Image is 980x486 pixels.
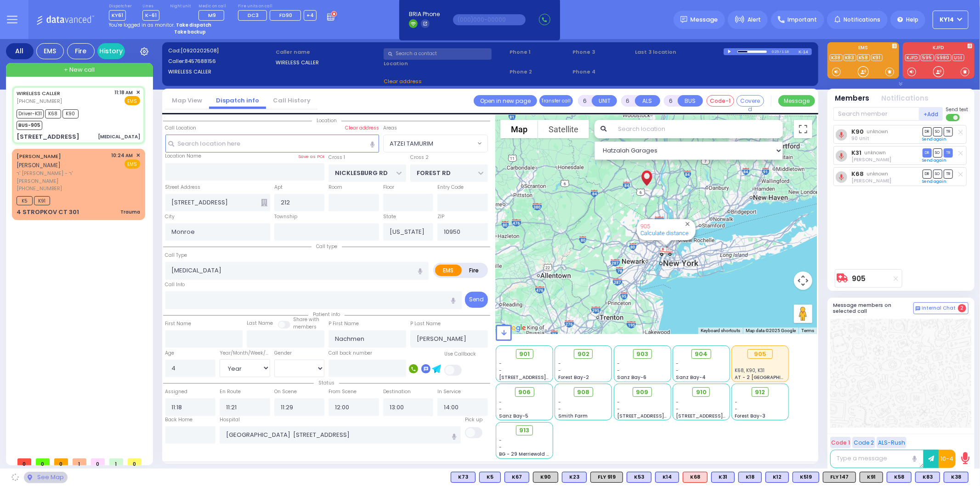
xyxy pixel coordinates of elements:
[168,68,273,76] label: WIRELESS CALLER
[499,437,502,444] span: -
[558,360,561,367] span: -
[274,184,283,191] label: Apt
[882,93,929,104] button: Notifications
[851,128,864,135] a: K90
[437,213,444,220] label: ZIP
[518,388,531,397] span: 906
[17,208,79,217] div: 4 STROPKOV CT 301
[498,322,528,334] a: Open this area in Google Maps (opens a new window)
[765,472,789,483] div: BLS
[933,127,942,136] span: SO
[940,16,954,24] span: KY14
[562,472,587,483] div: K23
[45,109,61,119] span: K68
[617,360,620,367] span: -
[678,95,703,107] button: BUS
[617,367,620,374] span: -
[952,54,964,61] a: Util
[165,135,379,152] input: Search location here
[656,242,677,260] div: 905
[220,388,241,396] label: En Route
[67,43,95,59] div: Fire
[17,196,33,205] span: K5
[499,413,529,419] span: Sanz Bay-5
[280,11,293,19] span: FD90
[617,406,620,413] span: -
[944,148,953,157] span: TR
[165,320,192,328] label: First Name
[410,320,441,328] label: P Last Name
[735,374,803,381] span: AT - 2 [GEOGRAPHIC_DATA]
[558,413,588,419] span: Smith Farm
[168,57,273,65] label: Caller:
[384,135,475,152] span: ATZEI TAMURIM
[499,374,586,381] span: [STREET_ADDRESS][PERSON_NAME]
[238,4,317,9] label: Fire units on call
[329,154,345,161] label: Cross 1
[558,399,561,406] span: -
[787,16,817,24] span: Important
[627,472,651,483] div: K53
[410,154,429,161] label: Cross 2
[142,10,159,21] span: K-61
[504,472,529,483] div: K67
[383,135,488,152] span: ATZEI TAMURIM
[617,413,704,419] span: [STREET_ADDRESS][PERSON_NAME]
[915,472,940,483] div: BLS
[871,54,883,61] a: K91
[944,472,969,483] div: K38
[877,437,906,448] button: ALS-Rush
[830,437,851,448] button: Code 1
[36,14,97,25] img: Logo
[780,46,782,57] div: /
[91,458,105,465] span: 0
[17,90,60,97] a: WIRELESS CALLER
[308,311,345,318] span: Patient info
[479,472,501,483] div: BLS
[17,121,42,130] span: BUS-905
[851,170,864,177] a: K68
[852,437,875,448] button: Code 2
[827,45,899,52] label: EMS
[617,374,646,381] span: Sanz Bay-6
[136,152,140,159] span: ✕
[115,89,133,96] span: 11:18 AM
[165,213,175,220] label: City
[923,148,932,157] span: DR
[833,107,919,121] input: Search member
[923,136,947,142] a: Send again
[36,458,50,465] span: 0
[62,109,79,119] span: K90
[198,4,227,9] label: Medic on call
[112,152,133,159] span: 10:24 AM
[640,230,689,237] a: Calculate distance
[17,458,31,465] span: 0
[572,68,632,76] span: Phone 4
[636,350,648,359] span: 903
[935,54,952,61] a: 5980
[97,43,125,59] a: History
[390,139,433,148] span: ATZEI TAMURIM
[946,106,969,113] span: Send text
[36,43,64,59] div: EMS
[479,472,501,483] div: K5
[771,46,780,57] div: 0:25
[851,156,891,163] span: Yisroel Feldman
[500,120,538,138] button: Show street map
[921,54,934,61] a: 595
[499,406,502,413] span: -
[165,416,193,424] label: Back Home
[499,451,551,458] span: BG - 29 Merriewold S.
[735,399,738,406] span: -
[793,472,819,483] div: BLS
[558,367,561,374] span: -
[520,426,530,435] span: 913
[558,406,561,413] span: -
[923,179,947,184] a: Send again
[867,170,889,177] span: unknown
[794,271,812,290] button: Map camera controls
[384,48,492,60] input: Search a contact
[778,95,815,107] button: Message
[794,305,812,323] button: Drag Pegman onto the map to open Street View
[738,472,762,483] div: K18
